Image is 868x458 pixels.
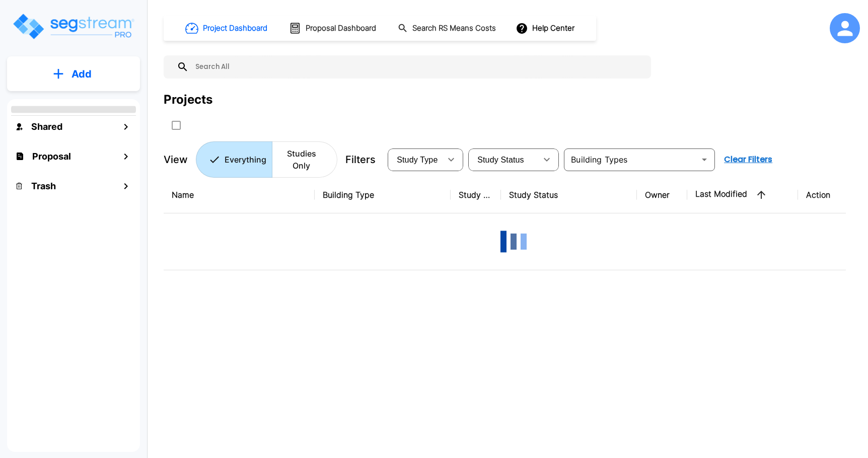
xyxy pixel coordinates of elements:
h1: Proposal Dashboard [306,23,376,34]
th: Study Status [501,177,637,213]
th: Action [798,177,863,213]
span: Study Type [397,156,438,164]
th: Name [164,177,315,213]
p: Studies Only [278,147,325,172]
div: Select [390,145,441,174]
input: Search All [189,55,646,79]
p: Filters [345,152,376,167]
div: Select [470,145,537,174]
button: Add [7,59,140,89]
img: Loading [493,221,534,262]
h1: Proposal [32,149,71,163]
button: Studies Only [272,141,337,178]
span: Study Status [477,156,524,164]
input: Building Types [567,152,695,167]
button: Search RS Means Costs [394,19,501,38]
button: SelectAll [166,115,186,135]
button: Clear Filters [720,149,776,170]
p: Add [71,66,92,82]
div: Projects [164,91,212,109]
button: Project Dashboard [181,17,273,39]
button: Open [697,152,711,167]
th: Last Modified [687,177,798,213]
button: Everything [196,141,272,178]
img: Logo [12,12,135,41]
p: Everything [225,154,266,166]
button: Help Center [514,19,578,38]
th: Study Type [451,177,501,213]
h1: Shared [31,120,62,133]
th: Building Type [315,177,451,213]
h1: Trash [31,179,56,193]
h1: Project Dashboard [203,23,267,34]
button: Proposal Dashboard [285,18,382,39]
th: Owner [637,177,687,213]
h1: Search RS Means Costs [412,23,496,34]
p: View [164,152,188,167]
div: Platform [196,141,337,178]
